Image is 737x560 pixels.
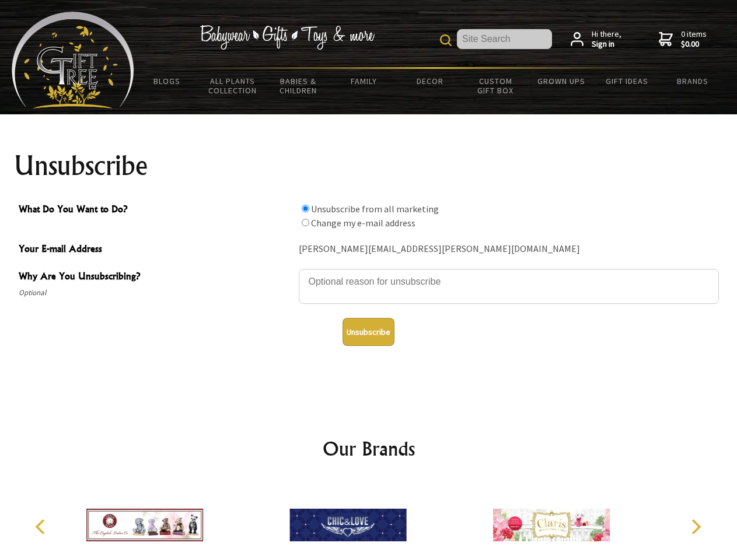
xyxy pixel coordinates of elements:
[302,219,309,226] input: What Do You Want to Do?
[343,318,394,346] button: Unsubscribe
[397,69,463,93] a: Decor
[681,29,707,50] span: 0 items
[19,269,293,286] span: Why Are You Unsubscribing?
[463,69,529,103] a: Custom Gift Box
[302,205,309,212] input: What Do You Want to Do?
[659,29,707,50] a: 0 items$0.00
[200,25,375,50] img: Babywear - Gifts - Toys & more
[331,69,397,93] a: Family
[19,286,293,300] span: Optional
[23,435,714,463] h2: Our Brands
[571,29,621,50] a: Hi there,Sign in
[594,69,660,93] a: Gift Ideas
[592,39,621,50] strong: Sign in
[19,242,293,258] span: Your E-mail Address
[457,29,552,49] input: Site Search
[660,69,726,93] a: Brands
[311,203,439,215] label: Unsubscribe from all marketing
[299,269,719,304] textarea: Why Are You Unsubscribing?
[683,514,708,540] button: Next
[14,152,724,180] h1: Unsubscribe
[592,29,621,50] span: Hi there,
[19,202,293,219] span: What Do You Want to Do?
[134,69,200,93] a: BLOGS
[440,34,452,46] img: product search
[681,39,707,50] strong: $0.00
[12,12,134,108] img: Babyware - Gifts - Toys and more...
[29,514,55,540] button: Previous
[311,217,415,229] label: Change my e-mail address
[200,69,266,103] a: All Plants Collection
[266,69,331,103] a: Babies & Children
[528,69,594,93] a: Grown Ups
[299,240,719,258] div: [PERSON_NAME][EMAIL_ADDRESS][PERSON_NAME][DOMAIN_NAME]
